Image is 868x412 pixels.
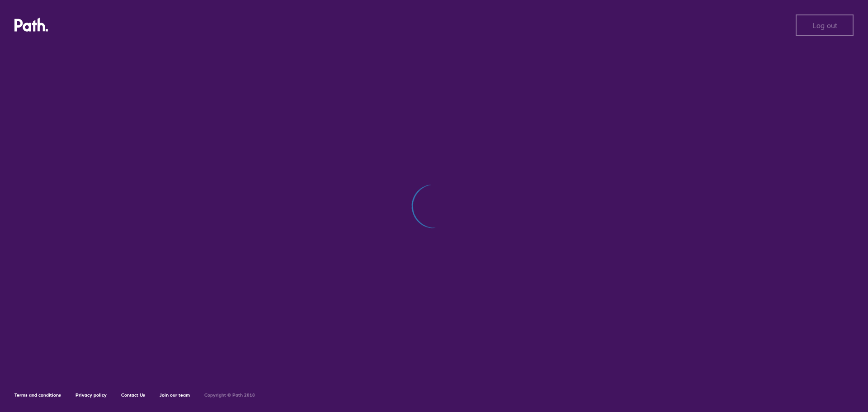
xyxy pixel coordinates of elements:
h6: Copyright © Path 2018 [204,393,255,398]
a: Terms and conditions [14,392,61,398]
a: Join our team [160,392,190,398]
a: Contact Us [121,392,145,398]
a: Privacy policy [75,392,107,398]
button: Log out [796,14,854,36]
span: Log out [812,21,837,29]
